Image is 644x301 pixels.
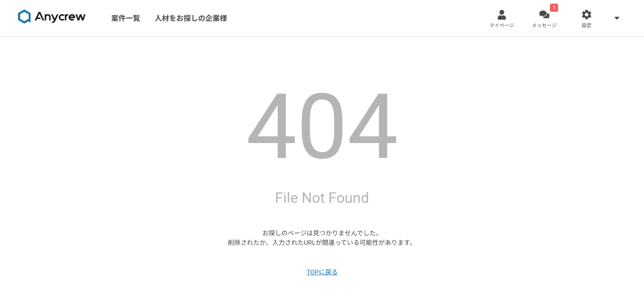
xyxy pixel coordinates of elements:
img: 8DqYSo04kwAAAAASUVORK5CYII= [18,10,86,24]
span: メッセージ [532,22,557,29]
p: お探しのページは見つかりませんでした。 削除されたか、入力されたURLが間違っている可能性があります。 [228,229,416,248]
div: 1 [550,4,558,12]
span: 設定 [582,22,592,29]
h2: File Not Found [275,187,369,209]
span: マイページ [489,22,514,29]
h1: 404 [246,82,398,172]
a: TOPに戻る [307,268,338,277]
